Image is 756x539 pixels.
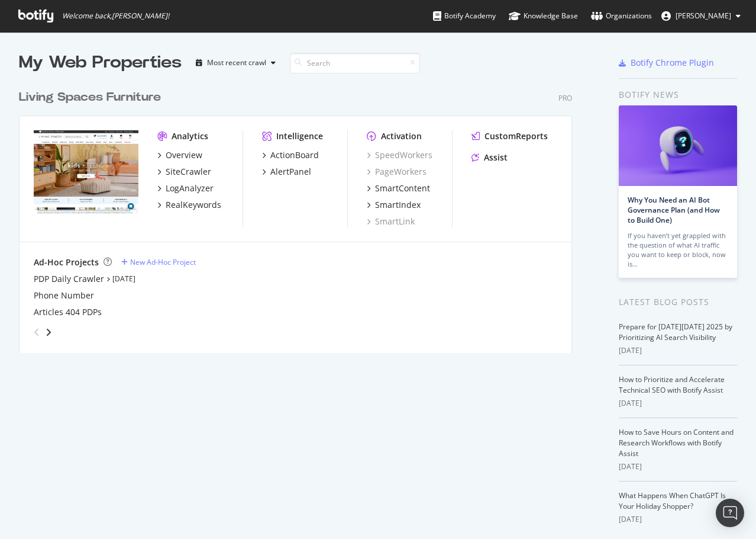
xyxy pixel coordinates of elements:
a: Assist [471,152,508,163]
a: SmartIndex [367,199,421,211]
div: CustomReports [484,130,548,142]
div: Analytics [172,130,208,142]
div: Botify Chrome Plugin [631,57,714,69]
div: [DATE] [619,345,737,356]
div: My Web Properties [19,51,182,75]
a: ActionBoard [262,149,319,161]
div: Activation [381,130,422,142]
div: Intelligence [276,130,323,142]
a: SiteCrawler [157,166,211,178]
div: If you haven’t yet grappled with the question of what AI traffic you want to keep or block, now is… [628,231,728,269]
a: Prepare for [DATE][DATE] 2025 by Prioritizing AI Search Visibility [619,322,732,342]
a: How to Prioritize and Accelerate Technical SEO with Botify Assist [619,374,725,395]
div: Ad-Hoc Projects [34,256,99,268]
a: AlertPanel [262,166,311,178]
div: angle-left [29,323,44,342]
div: New Ad-Hoc Project [130,257,196,267]
div: [DATE] [619,461,737,472]
a: What Happens When ChatGPT Is Your Holiday Shopper? [619,490,726,511]
div: Botify Academy [433,10,496,22]
div: Assist [484,152,508,163]
a: PageWorkers [367,166,427,178]
div: Knowledge Base [509,10,578,22]
div: angle-right [44,326,53,338]
div: Botify news [619,88,737,101]
a: New Ad-Hoc Project [121,257,196,267]
div: SmartIndex [375,199,421,211]
div: grid [19,75,581,353]
a: Phone Number [34,290,94,301]
a: LogAnalyzer [157,182,214,194]
a: CustomReports [471,130,548,142]
a: How to Save Hours on Content and Research Workflows with Botify Assist [619,427,734,458]
div: [DATE] [619,398,737,409]
a: SmartContent [367,182,430,194]
div: Living Spaces Furniture [19,89,161,106]
div: [DATE] [619,514,737,525]
button: [PERSON_NAME] [652,7,750,25]
div: RealKeywords [166,199,221,211]
div: Latest Blog Posts [619,296,737,309]
div: Overview [166,149,202,161]
a: SmartLink [367,216,415,227]
span: Welcome back, [PERSON_NAME] ! [62,11,169,21]
a: RealKeywords [157,199,221,211]
div: Open Intercom Messenger [716,499,744,527]
a: SpeedWorkers [367,149,432,161]
a: Botify Chrome Plugin [619,57,714,69]
div: Pro [558,93,572,103]
div: SmartContent [375,182,430,194]
a: Why You Need an AI Bot Governance Plan (and How to Build One) [628,195,720,225]
div: Organizations [591,10,652,22]
div: AlertPanel [270,166,311,178]
img: livingspaces.com [34,130,138,214]
div: LogAnalyzer [166,182,214,194]
div: SiteCrawler [166,166,211,178]
a: [DATE] [112,274,135,284]
div: Most recent crawl [207,59,266,66]
a: Overview [157,149,202,161]
input: Search [290,53,420,73]
div: ActionBoard [270,149,319,161]
a: Living Spaces Furniture [19,89,166,106]
img: Why You Need an AI Bot Governance Plan (and How to Build One) [619,105,737,186]
a: Articles 404 PDPs [34,306,102,318]
button: Most recent crawl [191,53,280,72]
span: Elizabeth Garcia [676,11,731,21]
a: PDP Daily Crawler [34,273,104,285]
